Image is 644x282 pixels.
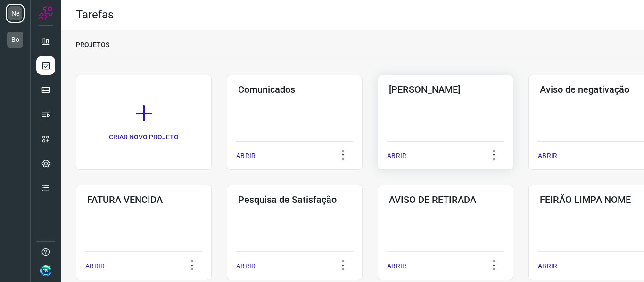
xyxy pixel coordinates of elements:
p: ABRIR [387,151,406,161]
li: Bo [6,30,25,49]
img: Logo [39,6,53,20]
li: Ne [6,4,25,23]
h3: Comunicados [238,84,351,95]
p: ABRIR [387,261,406,271]
img: 47c40af94961a9f83d4b05d5585d06bd.jpg [40,265,51,276]
p: ABRIR [538,261,557,271]
p: PROJETOS [76,40,109,50]
p: ABRIR [236,151,256,161]
h3: Pesquisa de Satisfação [238,194,351,205]
p: ABRIR [85,261,105,271]
p: ABRIR [538,151,557,161]
p: ABRIR [236,261,256,271]
p: CRIAR NOVO PROJETO [109,132,179,142]
h3: AVISO DE RETIRADA [389,194,502,205]
h3: FATURA VENCIDA [87,194,200,205]
h3: [PERSON_NAME] [389,84,502,95]
h2: Tarefas [76,8,114,22]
